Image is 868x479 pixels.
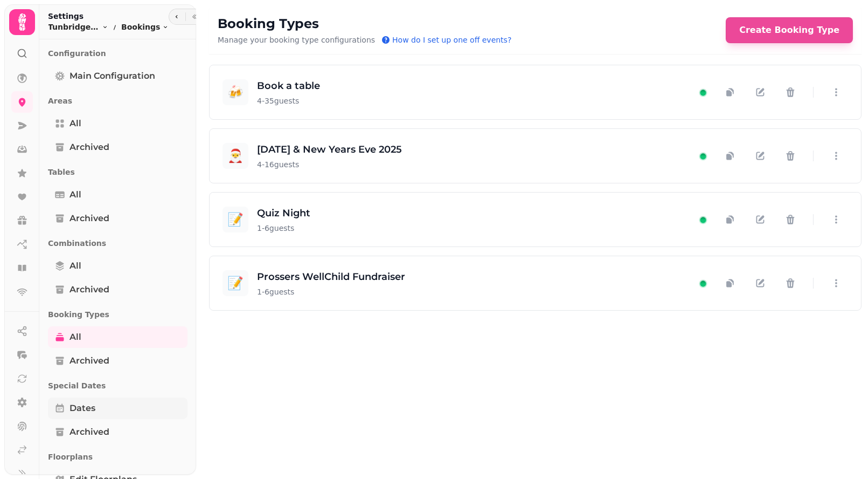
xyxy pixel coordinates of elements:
p: Tables [48,162,188,182]
span: 🎅 [227,147,244,165]
span: 4 - 35 guests [257,95,299,106]
p: Areas [48,91,188,111]
span: All [70,188,81,201]
p: Booking Types [48,305,188,324]
h3: [DATE] & New Years Eve 2025 [257,142,402,157]
span: Archived [70,426,109,439]
span: Archived [70,283,109,296]
h3: Quiz Night [257,206,310,221]
span: All [70,117,81,130]
a: Main Configuration [48,65,188,87]
a: All [48,184,188,206]
span: Archived [70,212,109,225]
p: Manage your booking type configurations [218,35,375,45]
h3: Book a table [257,78,320,93]
span: 📝 [227,275,244,292]
a: Dates [48,398,188,419]
span: All [70,259,81,272]
span: 📝 [227,211,244,228]
a: All [48,326,188,348]
a: Archived [48,421,188,443]
h2: Settings [48,11,169,22]
span: Tunbridge [PERSON_NAME] [48,22,100,32]
span: 4 - 16 guests [257,159,299,170]
span: All [70,331,81,344]
p: Floorplans [48,447,188,467]
p: Configuration [48,44,188,63]
button: Bookings [121,22,169,32]
span: 1 - 6 guests [257,286,294,297]
h1: Booking Types [218,15,511,32]
span: Main Configuration [70,70,155,83]
span: How do I set up one off events? [392,35,511,45]
p: Special Dates [48,376,188,395]
a: All [48,113,188,134]
a: Archived [48,350,188,372]
span: 1 - 6 guests [257,223,294,234]
span: Archived [70,354,109,367]
button: Create Booking Type [726,17,853,43]
a: All [48,255,188,277]
a: Archived [48,208,188,229]
p: Combinations [48,234,188,253]
nav: breadcrumb [48,22,169,32]
span: Archived [70,141,109,154]
span: Create Booking Type [739,26,839,35]
h3: Prossers WellChild Fundraiser [257,269,405,284]
a: Archived [48,136,188,158]
button: Tunbridge [PERSON_NAME] [48,22,108,32]
span: Dates [70,402,95,415]
span: 🍻 [227,84,244,101]
a: Archived [48,279,188,300]
button: How do I set up one off events? [381,35,511,45]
